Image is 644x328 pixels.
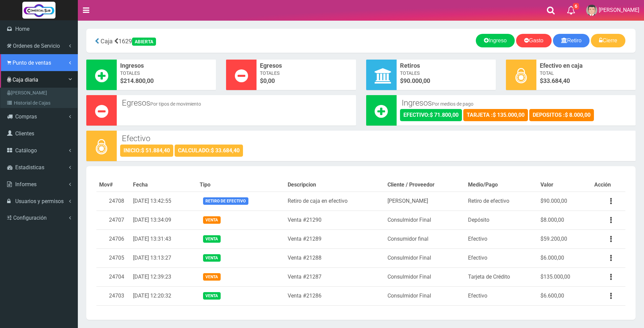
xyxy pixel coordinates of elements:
[476,34,515,47] a: Ingreso
[203,254,220,261] span: Venta
[13,43,60,49] span: Ordenes de Servicio
[538,211,592,229] td: $8.000,00
[203,292,220,299] span: Venta
[130,248,197,267] td: [DATE] 13:13:27
[402,99,631,107] h3: Ingresos
[465,229,538,248] td: Efectivo
[124,77,154,84] font: 214.800,00
[465,192,538,211] td: Retiro de efectivo
[13,76,38,83] span: Caja diaria
[599,7,639,13] span: [PERSON_NAME]
[285,248,385,267] td: Venta #21288
[2,88,77,98] a: [PERSON_NAME]
[96,178,130,192] th: Mov#
[285,267,385,286] td: Venta #21287
[385,192,465,211] td: [PERSON_NAME]
[260,76,352,85] span: $
[130,286,197,305] td: [DATE] 12:20:32
[260,70,352,76] span: Totales
[543,77,570,84] span: 33.684,40
[15,130,34,137] span: Clientes
[141,147,170,154] strong: $ 51.884,40
[203,235,220,242] span: Venta
[285,211,385,229] td: Venta #21290
[385,229,465,248] td: Consumidor final
[385,178,465,192] th: Cliente / Proveedor
[285,178,385,192] th: Descripcion
[197,178,285,192] th: Tipo
[96,211,130,229] td: 24707
[120,61,213,70] span: Ingresos
[130,192,197,211] td: [DATE] 13:42:55
[540,70,632,76] span: Total
[13,215,47,221] span: Configuración
[130,229,197,248] td: [DATE] 13:31:43
[120,76,213,85] span: $
[591,34,625,47] a: Cierre
[15,181,37,188] span: Informes
[400,109,462,121] div: EFECTIVO:
[538,267,592,286] td: $135.000,00
[465,211,538,229] td: Depósito
[203,216,220,223] span: Venta
[120,70,213,76] span: Totales
[91,34,271,48] div: 1629
[132,38,156,46] div: ABIERTA
[96,248,130,267] td: 24705
[385,248,465,267] td: Consulmidor Final
[465,178,538,192] th: Medio/Pago
[285,286,385,305] td: Venta #21286
[538,192,592,211] td: $90.000,00
[403,77,430,84] font: 90.000,00
[260,61,352,70] span: Egresos
[385,211,465,229] td: Consulmidor Final
[101,38,113,45] span: Caja
[573,3,579,9] span: 6
[465,248,538,267] td: Efectivo
[538,178,592,192] th: Valor
[516,34,552,47] a: Gasto
[432,101,473,107] small: Por medios de pago
[263,77,275,84] font: 0,00
[15,198,64,204] span: Usuarios y permisos
[592,178,625,192] th: Acción
[465,286,538,305] td: Efectivo
[203,197,248,204] span: Retiro de efectivo
[493,112,525,118] strong: $ 135.000,00
[96,192,130,211] td: 24708
[96,229,130,248] td: 24706
[538,286,592,305] td: $6.600,00
[203,273,220,280] span: Venta
[13,60,51,66] span: Punto de ventas
[553,34,590,47] a: Retiro
[400,76,492,85] span: $
[285,229,385,248] td: Venta #21289
[150,101,201,107] small: Por tipos de movimiento
[122,99,351,107] h3: Egresos
[130,211,197,229] td: [DATE] 13:34:09
[586,5,597,16] img: User Image
[211,147,240,154] strong: $ 33.684,40
[538,248,592,267] td: $6.000,00
[122,134,630,143] h3: Efectivo
[385,286,465,305] td: Consulmidor Final
[15,147,37,154] span: Catálogo
[400,70,492,76] span: Totales
[130,178,197,192] th: Fecha
[565,112,591,118] strong: $ 8.000,00
[15,113,37,120] span: Compras
[96,267,130,286] td: 24704
[400,61,492,70] span: Retiros
[15,26,29,32] span: Home
[540,61,632,70] span: Efectivo en caja
[285,192,385,211] td: Retiro de caja en efectivo
[385,267,465,286] td: Consulmidor Final
[96,286,130,305] td: 24703
[463,109,528,121] div: TARJETA :
[15,164,44,171] span: Estadisticas
[430,112,459,118] strong: $ 71.800,00
[120,145,173,157] div: INICIO:
[540,76,632,85] span: $
[2,98,77,108] a: Historial de Cajas
[529,109,594,121] div: DEPOSITOS :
